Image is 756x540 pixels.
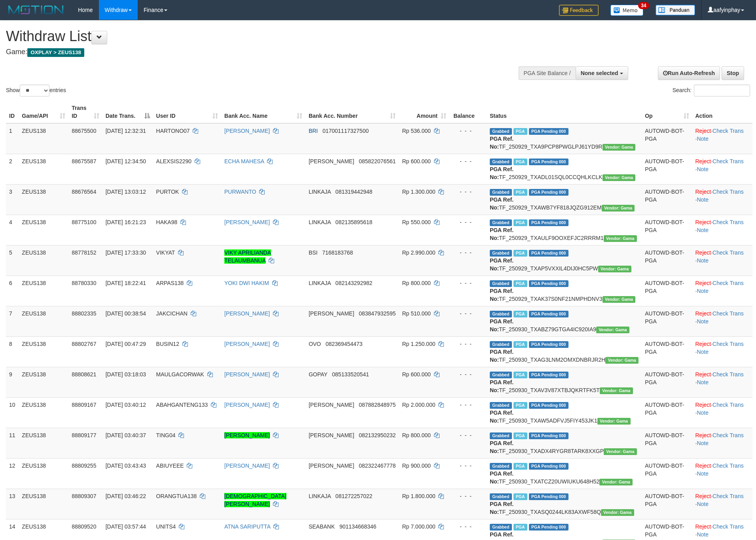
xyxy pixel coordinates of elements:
span: [DATE] 13:03:12 [106,189,146,195]
td: · · [692,245,753,276]
div: - - - [453,188,483,196]
span: [PERSON_NAME] [309,463,354,469]
span: 88809177 [72,432,96,438]
span: [DATE] 03:40:37 [106,432,146,438]
span: [DATE] 03:43:43 [106,463,146,469]
div: - - - [453,340,483,348]
td: TF_250929_TXAWB7YF818JQZG912EM [487,184,642,215]
th: Op: activate to sort column ascending [642,101,692,123]
b: PGA Ref. No: [490,440,513,454]
td: ZEUS138 [19,154,68,184]
a: Check Trans [712,371,744,378]
td: AUTOWD-BOT-PGA [642,306,692,336]
span: MAULGACORWAK [156,371,204,378]
div: - - - [453,249,483,257]
button: None selected [576,66,628,80]
span: LINKAJA [309,189,331,195]
a: Reject [695,341,711,347]
a: Reject [695,493,711,499]
a: Note [697,531,709,538]
span: Copy 085822076561 to clipboard [359,158,396,164]
span: Vendor URL: https://trx31.1velocity.biz [604,235,637,242]
th: User ID: activate to sort column ascending [153,101,221,123]
span: Vendor URL: https://trx31.1velocity.biz [603,174,636,181]
span: Marked by aafpengsreynich [513,159,527,165]
span: Marked by aafsreyleap [513,341,527,348]
td: · · [692,428,753,458]
span: Copy 082143292982 to clipboard [335,280,372,286]
b: PGA Ref. No: [490,257,513,272]
span: 88775100 [72,219,96,225]
td: TF_250930_TXABZ79GTGA4IC920IA9 [487,306,642,336]
td: ZEUS138 [19,215,68,245]
span: Vendor URL: https://trx31.1velocity.biz [597,418,631,425]
span: Rp 536.000 [402,128,430,134]
label: Search: [673,85,750,96]
td: ZEUS138 [19,458,68,489]
a: Check Trans [712,280,744,286]
td: AUTOWD-BOT-PGA [642,215,692,245]
td: · · [692,367,753,397]
td: AUTOWD-BOT-PGA [642,367,692,397]
span: 34 [638,2,649,9]
span: PGA Pending [529,432,568,439]
a: Reject [695,249,711,256]
a: Reject [695,463,711,469]
span: [DATE] 00:47:29 [106,341,146,347]
span: [PERSON_NAME] [309,402,354,408]
a: VIKY APRILIANDA TELAUMBANUA [224,249,271,264]
span: 88676564 [72,189,96,195]
td: ZEUS138 [19,123,68,154]
td: · · [692,215,753,245]
a: Reject [695,158,711,164]
input: Search: [694,85,750,96]
span: [DATE] 00:38:54 [106,310,146,317]
span: Marked by aaftrukkakada [513,128,527,135]
span: Grabbed [490,341,512,348]
th: Date Trans.: activate to sort column descending [102,101,153,123]
a: PURWANTO [224,189,256,195]
span: Marked by aafnoeunsreypich [513,189,527,196]
a: Note [697,257,709,264]
a: Note [697,136,709,142]
span: Rp 550.000 [402,219,430,225]
span: BRI [309,128,318,134]
td: 9 [6,367,19,397]
span: ARPAS138 [156,280,184,286]
span: [DATE] 03:18:03 [106,371,146,378]
td: ZEUS138 [19,336,68,367]
a: Check Trans [712,493,744,499]
span: Rp 1.250.000 [402,341,435,347]
span: Vendor URL: https://trx31.1velocity.biz [598,266,631,272]
span: [PERSON_NAME] [309,432,354,438]
span: 88809167 [72,402,96,408]
td: 10 [6,397,19,428]
span: Vendor URL: https://trx31.1velocity.biz [602,205,635,211]
span: [DATE] 12:34:50 [106,158,146,164]
span: Copy 017001117327500 to clipboard [322,128,369,134]
td: TF_250930_TXATCZ20UWIUKU648H52 [487,458,642,489]
a: [PERSON_NAME] [224,310,270,317]
span: Vendor URL: https://trx31.1velocity.biz [603,144,636,151]
a: Check Trans [712,128,744,134]
span: 88809307 [72,493,96,499]
span: [DATE] 03:40:12 [106,402,146,408]
td: 2 [6,154,19,184]
span: 88808621 [72,371,96,378]
span: 88809255 [72,463,96,469]
td: TF_250930_TXAV3V87XTBJQKRTFK5T [487,367,642,397]
span: None selected [581,70,618,76]
span: LINKAJA [309,280,331,286]
td: ZEUS138 [19,306,68,336]
span: PGA Pending [529,280,568,287]
span: Copy 081272257022 to clipboard [335,493,372,499]
span: Marked by aaftanly [513,432,527,439]
td: 12 [6,458,19,489]
td: AUTOWD-BOT-PGA [642,184,692,215]
span: Grabbed [490,250,512,257]
span: Rp 600.000 [402,371,430,378]
span: GOPAY [309,371,327,378]
a: Check Trans [712,249,744,256]
b: PGA Ref. No: [490,288,513,302]
span: Rp 2.000.000 [402,402,435,408]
